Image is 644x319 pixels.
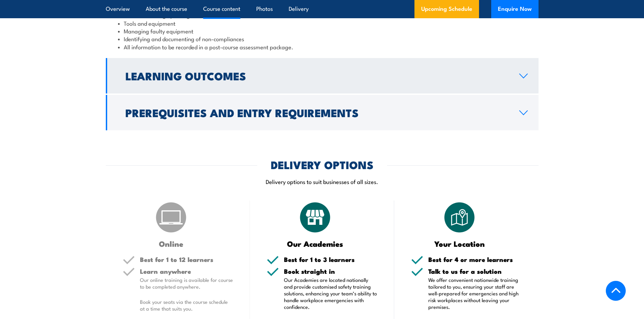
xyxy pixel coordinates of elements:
[411,240,508,247] h3: Your Location
[125,71,508,80] h2: Learning Outcomes
[284,256,377,263] h5: Best for 1 to 3 learners
[106,58,539,94] a: Learning Outcomes
[106,95,539,130] a: Prerequisites and Entry Requirements
[118,35,526,43] li: Identifying and documenting of non-compliances
[267,240,364,247] h3: Our Academies
[118,27,526,35] li: Managing faulty equipment
[271,160,374,169] h2: DELIVERY OPTIONS
[284,276,377,310] p: Our Academies are located nationally and provide customised safety training solutions, enhancing ...
[118,43,526,51] li: All information to be recorded in a post-course assessment package.
[428,256,522,263] h5: Best for 4 or more learners
[125,108,508,117] h2: Prerequisites and Entry Requirements
[123,240,220,247] h3: Online
[428,276,522,310] p: We offer convenient nationwide training tailored to you, ensuring your staff are well-prepared fo...
[140,276,233,290] p: Our online training is available for course to be completed anywhere.
[118,19,526,27] li: Tools and equipment
[428,268,522,274] h5: Talk to us for a solution
[106,178,539,185] p: Delivery options to suit businesses of all sizes.
[140,298,233,312] p: Book your seats via the course schedule at a time that suits you.
[284,268,377,274] h5: Book straight in
[140,268,233,274] h5: Learn anywhere
[140,256,233,263] h5: Best for 1 to 12 learners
